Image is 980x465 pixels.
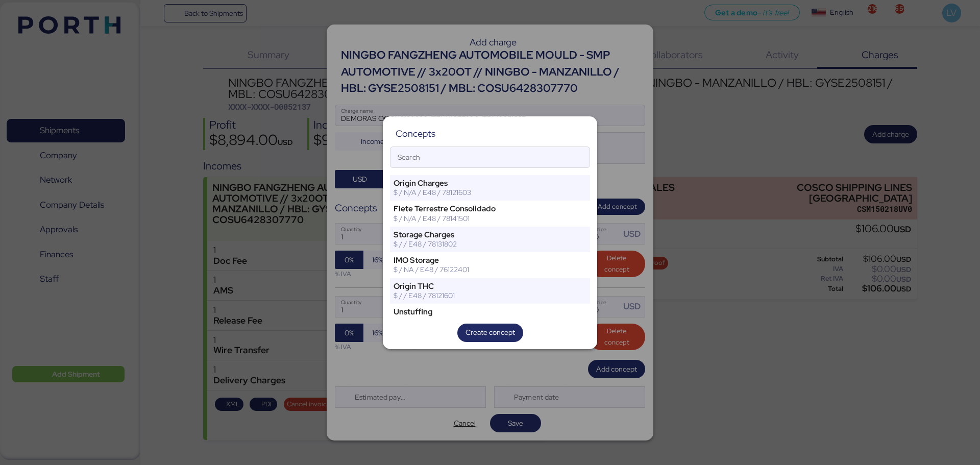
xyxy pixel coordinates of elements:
[465,326,515,338] span: Create concept
[394,188,552,197] div: $ / N/A / E48 / 78121603
[394,239,552,249] div: $ / / E48 / 78131802
[394,230,552,239] div: Storage Charges
[394,204,552,213] div: Flete Terrestre Consolidado
[396,129,435,138] div: Concepts
[394,282,552,291] div: Origin THC
[394,256,552,265] div: IMO Storage
[390,147,590,167] input: Search
[394,265,552,274] div: $ / NA / E48 / 76122401
[394,291,552,300] div: $ / / E48 / 78121601
[457,324,523,342] button: Create concept
[394,214,552,223] div: $ / N/A / E48 / 78141501
[394,307,552,316] div: Unstuffing
[394,316,552,326] div: $ / T/CBM / E48 / 78131802
[394,179,552,188] div: Origin Charges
